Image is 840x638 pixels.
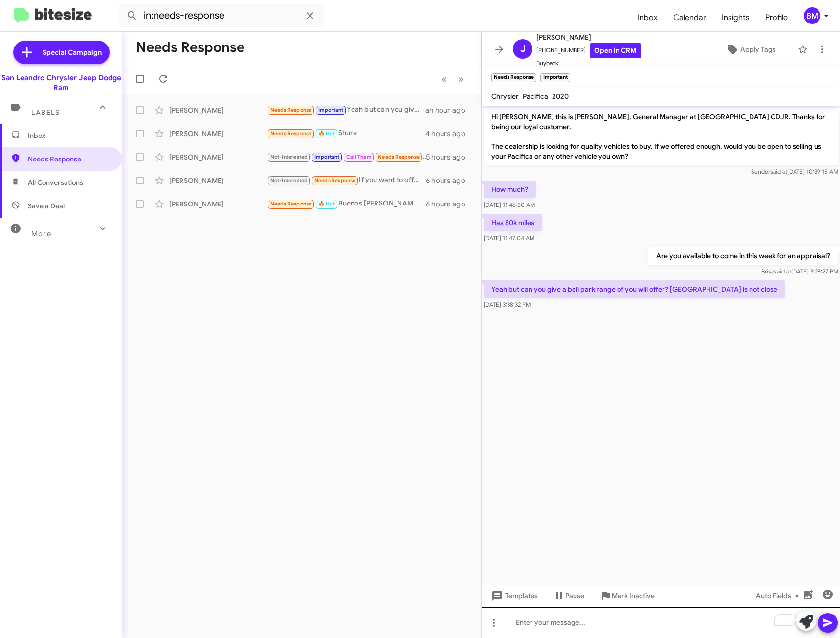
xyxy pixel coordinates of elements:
button: Next [452,69,469,89]
div: To enrich screen reader interactions, please activate Accessibility in Grammarly extension settings [482,607,840,638]
span: Brisa [DATE] 3:28:27 PM [761,268,838,275]
input: Search [118,4,324,27]
div: [PERSON_NAME] [169,152,267,162]
button: BM [796,7,829,24]
div: Yeah but can you give a ball park range of you will offer? [GEOGRAPHIC_DATA] is not close [267,104,425,115]
span: said at [774,268,791,275]
div: Buenos [PERSON_NAME] tiene buenas ofertas de carros [267,198,426,209]
span: Needs Response [270,130,312,137]
small: Needs Response [491,73,536,82]
span: Important [318,107,344,113]
h1: Needs Response [136,40,244,55]
span: Inbox [28,131,111,140]
span: Sender [DATE] 10:39:15 AM [751,168,838,175]
a: Open in CRM [590,43,641,58]
a: Inbox [630,3,665,32]
span: Not-Interested [270,177,308,183]
div: [PERSON_NAME] [169,129,267,138]
nav: Page navigation example [436,69,469,89]
div: 6 hours ago [426,176,473,185]
button: Apply Tags [708,41,793,58]
a: Insights [714,3,757,32]
span: Needs Response [270,201,312,207]
span: 🔥 Hot [318,130,335,137]
button: Pause [546,587,592,605]
button: Mark Inactive [592,587,663,605]
div: If you want to offer for that I'd be willing to listen [267,175,426,186]
div: [PERSON_NAME] [169,199,267,209]
div: an hour ago [425,105,473,115]
button: Templates [482,587,546,605]
span: [DATE] 3:38:32 PM [484,301,531,308]
div: Can you call me [267,151,426,162]
span: J [520,41,526,57]
p: Yeah but can you give a ball park range of you will offer? [GEOGRAPHIC_DATA] is not close [484,280,785,298]
div: [PERSON_NAME] [169,176,267,185]
button: Auto Fields [748,587,811,605]
p: Are you available to come in this week for an appraisal? [648,247,838,265]
span: Apply Tags [740,41,776,58]
span: [DATE] 11:47:04 AM [484,234,534,242]
span: Needs Response [28,154,111,164]
span: [PERSON_NAME] [536,31,641,43]
p: Hi [PERSON_NAME] this is [PERSON_NAME], General Manager at [GEOGRAPHIC_DATA] CDJR. Thanks for bei... [484,108,838,165]
span: Important [314,154,340,160]
button: Previous [436,69,453,89]
a: Calendar [665,3,714,32]
span: Needs Response [314,177,356,183]
span: « [442,73,447,85]
span: Labels [31,108,60,117]
span: Chrysler [491,92,519,101]
span: » [458,73,464,85]
span: Auto Fields [756,587,803,605]
span: Pacifica [523,92,548,101]
span: said at [770,168,787,175]
a: Special Campaign [13,41,110,64]
p: Has 80k miles [484,214,542,231]
div: Shure [267,128,425,139]
span: Not-Interested [270,154,308,160]
span: Pause [565,587,584,605]
span: [PHONE_NUMBER] [536,43,641,58]
span: Call Them [346,154,372,160]
div: [PERSON_NAME] [169,105,267,115]
div: BM [804,7,820,24]
span: Needs Response [378,154,420,160]
span: Needs Response [270,107,312,113]
span: Mark Inactive [612,587,655,605]
div: 4 hours ago [425,129,473,138]
span: 2020 [552,92,569,101]
p: How much? [484,181,536,198]
span: Buyback [536,58,641,68]
a: Profile [757,3,796,32]
span: Templates [489,587,538,605]
small: Important [540,73,570,82]
span: Save a Deal [28,201,65,211]
div: 6 hours ago [426,199,473,209]
span: Special Campaign [43,47,102,57]
span: [DATE] 11:46:50 AM [484,201,535,208]
span: 🔥 Hot [318,201,335,207]
span: All Conversations [28,178,83,187]
div: 5 hours ago [426,152,473,162]
span: More [31,229,51,238]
